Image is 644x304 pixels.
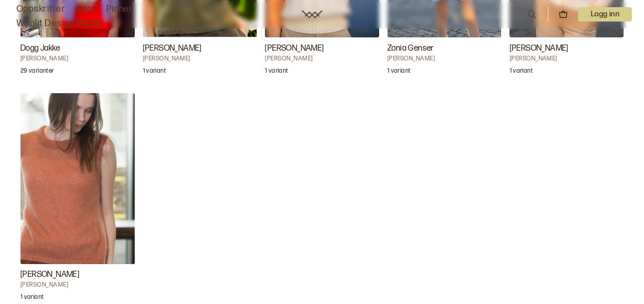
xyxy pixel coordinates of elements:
[387,55,502,63] h4: [PERSON_NAME]
[106,2,133,16] a: Pinner
[387,42,502,55] h3: Zonia Genser
[143,67,166,77] p: 1 variant
[20,269,135,281] h3: [PERSON_NAME]
[75,2,96,16] a: Garn
[143,55,257,63] h4: [PERSON_NAME]
[16,16,103,31] a: Woolit Design Studio
[143,42,257,55] h3: [PERSON_NAME]
[265,67,288,77] p: 1 variant
[509,42,624,55] h3: [PERSON_NAME]
[265,42,379,55] h3: [PERSON_NAME]
[387,67,410,77] p: 1 variant
[265,55,379,63] h4: [PERSON_NAME]
[20,55,135,63] h4: [PERSON_NAME]
[20,42,135,55] h3: Dogg Jakke
[20,67,54,77] p: 29 varianter
[20,281,135,289] h4: [PERSON_NAME]
[16,2,65,16] a: Oppskrifter
[20,293,44,303] p: 1 variant
[302,10,322,18] a: Woolit
[578,7,632,21] p: Logg inn
[509,67,532,77] p: 1 variant
[20,93,135,264] img: Ane Kydland ThomassenSatya Tee
[578,7,632,21] button: User dropdown
[509,55,624,63] h4: [PERSON_NAME]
